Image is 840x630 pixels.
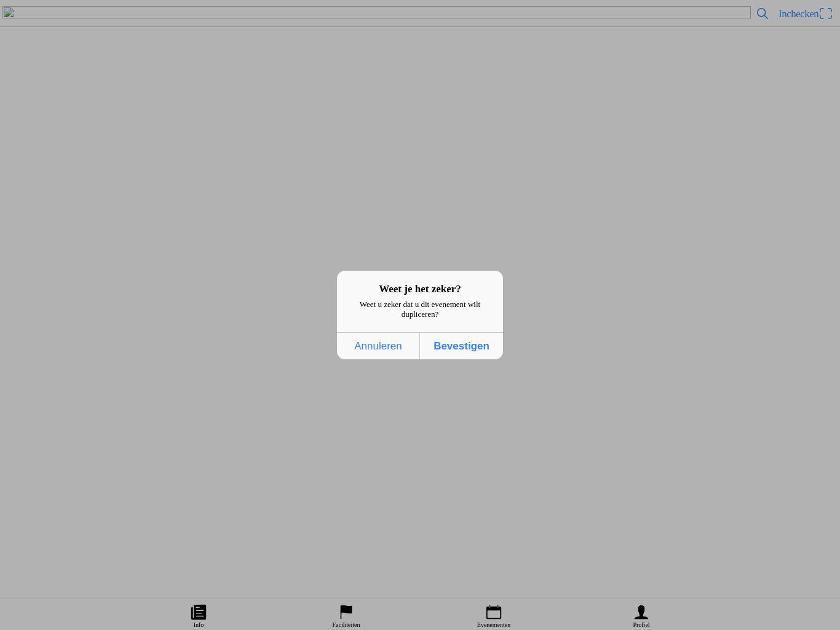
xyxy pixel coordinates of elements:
button: Annuleren [337,332,420,359]
span: Bevestigen [424,333,499,359]
h2: Weet je het zeker? [347,283,493,295]
button: Bevestigen [420,332,503,359]
div: Weet u zeker dat u dit evenement wilt dupliceren? [337,300,503,332]
span: Annuleren [341,333,416,359]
